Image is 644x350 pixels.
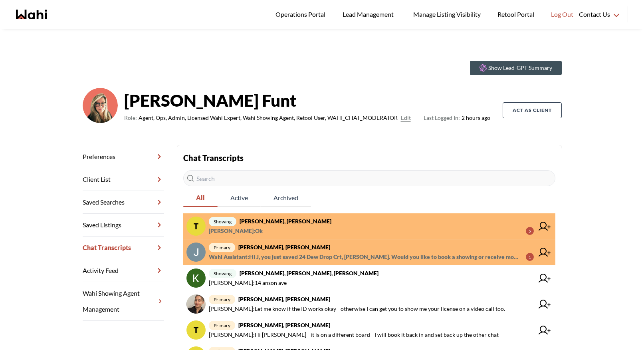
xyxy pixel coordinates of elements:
[209,321,235,330] span: primary
[83,214,164,237] a: Saved Listings
[186,294,206,314] img: chat avatar
[209,252,519,262] span: Wahi Assistant : Hi J, you just saved 24 Dew Drop Crt, [PERSON_NAME]. Would you like to book a sh...
[83,282,164,321] a: Wahi Showing Agent Management
[186,243,206,262] img: chat avatar
[183,189,218,206] span: All
[83,191,164,214] a: Saved Searches
[124,88,490,112] strong: [PERSON_NAME] Funt
[503,102,562,118] button: Act as Client
[83,237,164,259] a: Chat Transcripts
[275,9,328,20] span: Operations Portal
[526,227,534,235] div: 5
[209,226,263,236] span: [PERSON_NAME] : Ok
[124,113,137,123] span: Role:
[209,304,505,314] span: [PERSON_NAME] : Let me know if the ID works okay - otherwise I can get you to show me your licens...
[209,217,236,226] span: showing
[401,113,411,123] button: Edit
[526,253,534,261] div: 1
[411,9,483,20] span: Manage Listing Visibility
[238,244,330,251] strong: [PERSON_NAME], [PERSON_NAME]
[209,243,235,252] span: primary
[16,10,47,19] a: Wahi homepage
[183,189,218,207] button: All
[183,291,555,317] a: primary[PERSON_NAME], [PERSON_NAME][PERSON_NAME]:Let me know if the ID works okay - otherwise I c...
[83,145,164,168] a: Preferences
[551,9,573,20] span: Log Out
[83,259,164,282] a: Activity Feed
[424,113,490,123] span: 2 hours ago
[183,213,555,239] a: tshowing[PERSON_NAME], [PERSON_NAME][PERSON_NAME]:Ok5
[261,189,311,207] button: Archived
[218,189,261,206] span: Active
[183,265,555,291] a: showing[PERSON_NAME], [PERSON_NAME], [PERSON_NAME][PERSON_NAME]:14 anson ave
[497,9,537,20] span: Retool Portal
[343,9,396,20] span: Lead Management
[240,218,331,225] strong: [PERSON_NAME], [PERSON_NAME]
[209,330,499,340] span: [PERSON_NAME] : Hi [PERSON_NAME] - it is on a different board - I will book it back in and set ba...
[261,189,311,206] span: Archived
[209,278,287,288] span: [PERSON_NAME] : 14 anson ave
[238,296,330,302] strong: [PERSON_NAME], [PERSON_NAME]
[183,153,244,163] strong: Chat Transcripts
[183,239,555,265] a: primary[PERSON_NAME], [PERSON_NAME]Wahi Assistant:Hi J, you just saved 24 Dew Drop Crt, [PERSON_N...
[488,64,552,72] p: Show Lead-GPT Summary
[139,113,398,123] span: Agent, Ops, Admin, Licensed Wahi Expert, Wahi Showing Agent, Retool User, WAHI_CHAT_MODERATOR
[186,268,206,288] img: chat avatar
[240,270,378,276] strong: [PERSON_NAME], [PERSON_NAME], [PERSON_NAME]
[186,217,206,236] div: t
[218,189,261,207] button: Active
[183,317,555,343] a: tprimary[PERSON_NAME], [PERSON_NAME][PERSON_NAME]:Hi [PERSON_NAME] - it is on a different board -...
[209,269,236,278] span: showing
[470,61,562,75] button: Show Lead-GPT Summary
[424,114,460,121] span: Last Logged In:
[83,88,118,123] img: ef0591e0ebeb142b.png
[186,320,206,340] div: t
[83,168,164,191] a: Client List
[183,170,555,186] input: Search
[238,322,330,328] strong: [PERSON_NAME], [PERSON_NAME]
[209,295,235,304] span: primary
